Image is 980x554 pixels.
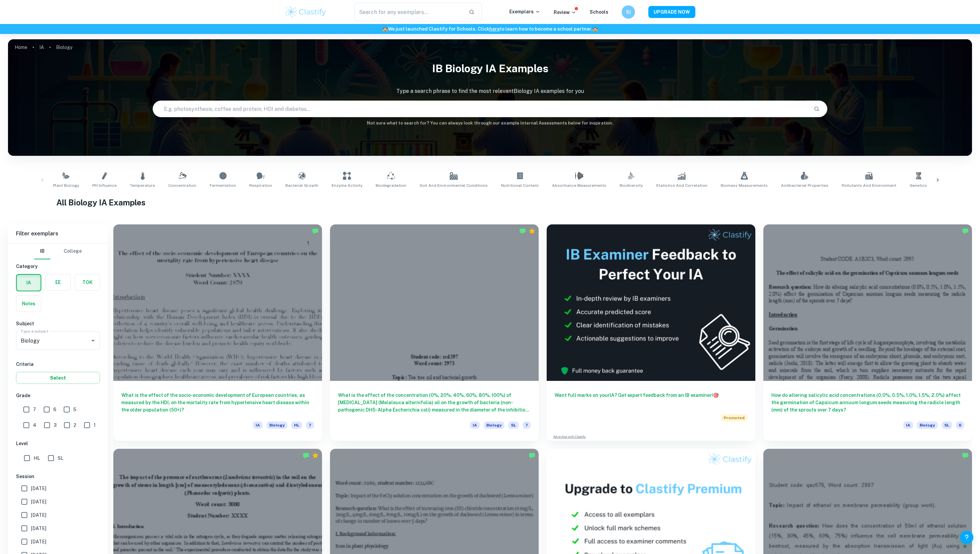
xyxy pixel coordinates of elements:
[75,274,100,290] button: TOK
[960,531,973,544] button: Help and Feedback
[31,485,46,492] span: [DATE]
[285,182,318,188] span: Bacterial Growth
[31,525,46,532] span: [DATE]
[8,58,972,79] h1: IB Biology IA examples
[130,182,155,188] span: Temperature
[16,320,100,327] h6: Subject
[15,43,27,52] a: Home
[420,182,488,188] span: Soil and Environmental Conditions
[903,421,913,429] span: IA
[338,392,531,414] h6: What is the effect of the concentration (0%, 20%, 40%, 60%, 80%, 100%) of [MEDICAL_DATA] (Melaleu...
[16,263,100,270] h6: Category
[590,9,608,15] a: Schools
[303,452,309,459] img: Marked
[34,243,82,259] div: Filter type choice
[291,421,302,429] span: HL
[1,25,979,33] h6: We just launched Clastify for Schools. Click to learn how to become a school partner.
[8,87,972,95] p: Type a search phrase to find the most relevant Biology IA examples for you
[253,421,263,429] span: IA
[656,182,707,188] span: Statistics and Correlation
[484,421,504,429] span: Biology
[501,182,539,188] span: Nutritional Content
[16,440,100,447] h6: Level
[523,421,531,429] span: 7
[16,361,100,368] h6: Criteria
[56,196,924,208] h1: All Biology IA Examples
[713,393,719,398] span: 🎯
[529,228,535,234] div: Premium
[648,6,695,18] button: UPGRADE NOW
[917,421,938,429] span: Biology
[88,336,98,345] button: Open
[763,224,972,441] a: How do altering salicylic acid concentrations (0.0%, 0.5%, 1.0%, 1.5%, 2.0%) affect the germinati...
[92,182,117,188] span: pH Influence
[529,452,535,459] img: Marked
[53,406,56,413] span: 6
[489,26,500,32] a: here
[33,406,36,413] span: 7
[330,224,539,441] a: What is the effect of the concentration (0%, 20%, 40%, 60%, 80%, 100%) of [MEDICAL_DATA] (Melaleu...
[312,228,319,234] img: Marked
[17,275,41,291] button: IA
[962,228,969,234] img: Marked
[508,421,519,429] span: SL
[39,43,44,52] a: IA
[73,406,76,413] span: 5
[74,421,76,429] span: 2
[94,421,96,429] span: 1
[34,454,40,462] span: HL
[21,328,48,334] label: Type a subject
[285,5,327,19] img: Clastify logo
[622,5,635,19] button: S(
[306,421,314,429] span: 7
[31,538,46,545] span: [DATE]
[547,224,755,381] img: Thumbnail
[956,421,964,429] span: 6
[33,421,36,429] span: 4
[771,392,964,414] h6: How do altering salicylic acid concentrations (0.0%, 0.5%, 1.0%, 1.5%, 2.0%) affect the germinati...
[620,182,643,188] span: Biodiversity
[811,103,822,115] button: Search
[16,392,100,399] h6: Grade
[64,243,82,259] button: College
[942,421,952,429] span: SL
[354,3,463,21] input: Search for any exemplars...
[312,452,319,459] div: Premium
[16,372,100,384] button: Select
[592,26,598,32] span: 🏫
[53,182,79,188] span: Plant Biology
[721,182,768,188] span: Biomass Measurements
[168,182,196,188] span: Concentration
[553,434,586,439] a: Advertise with Clastify
[153,100,808,118] input: E.g. photosynthesis, coffee and protein, HDI and diabetes...
[46,274,70,290] button: EE
[121,392,314,414] h6: What is the effect of the socio-economic development of European countries, as measured by the HD...
[58,454,63,462] span: SL
[625,8,632,16] h6: S(
[962,452,969,459] img: Marked
[34,243,50,259] button: IB
[54,421,57,429] span: 3
[547,224,755,441] a: Want full marks on yourIA? Get expert feedback from an IB examiner!PromotedAdvertise with Clastify
[31,498,46,505] span: [DATE]
[113,224,322,441] a: What is the effect of the socio-economic development of European countries, as measured by the HD...
[16,473,100,480] h6: Session
[56,44,72,51] p: Biology
[8,224,108,243] h6: Filter exemplars
[31,511,46,519] span: [DATE]
[267,421,287,429] span: Biology
[552,182,606,188] span: Absorbance Measurements
[910,182,927,188] span: Genetics
[519,228,526,234] img: Marked
[554,9,576,16] p: Review
[721,414,747,421] span: Promoted
[470,421,480,429] span: IA
[8,120,972,127] h6: Not sure what to search for? You can always look through our example Internal Assessments below f...
[781,182,828,188] span: Antibacterial Properties
[16,296,41,312] button: Notes
[509,8,540,15] p: Exemplars
[555,392,747,406] h6: Want full marks on your IA ? Get expert feedback from an IB examiner!
[376,182,406,188] span: Biodegradation
[210,182,236,188] span: Fermentation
